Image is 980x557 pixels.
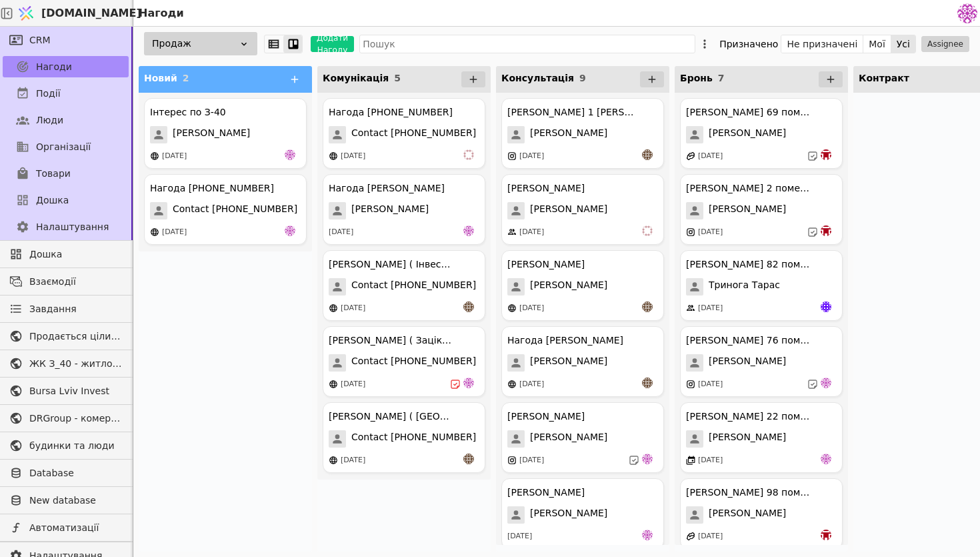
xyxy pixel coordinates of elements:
div: Нагода [PERSON_NAME][PERSON_NAME][DATE]an [501,326,664,397]
span: [DOMAIN_NAME] [41,5,141,21]
span: Комунікація [323,73,389,83]
img: 137b5da8a4f5046b86490006a8dec47a [957,3,977,23]
div: [PERSON_NAME] 2 помешкання [PERSON_NAME][PERSON_NAME][DATE]bo [680,174,843,245]
span: Новий [144,73,177,83]
div: Нагода [PHONE_NUMBER]Contact [PHONE_NUMBER][DATE]vi [323,98,485,169]
img: people.svg [507,227,517,237]
img: online-store.svg [150,227,159,237]
div: [DATE] [698,151,723,162]
div: [DATE] [698,455,723,466]
span: 7 [718,73,725,83]
img: online-store.svg [507,304,517,313]
div: [DATE] [341,379,365,390]
button: Не призначені [781,35,863,53]
img: vi [642,225,653,236]
div: [PERSON_NAME] 1 [PERSON_NAME] [507,105,634,119]
span: [PERSON_NAME] [530,354,607,372]
span: Налаштування [36,220,109,234]
div: Нагода [PHONE_NUMBER] [329,105,453,119]
img: an [642,378,653,388]
span: [PERSON_NAME] [530,126,607,143]
img: instagram.svg [507,151,517,161]
span: Організації [36,140,91,154]
div: [DATE] [519,227,544,238]
div: [PERSON_NAME] 82 помешкання [PERSON_NAME] [686,257,813,271]
img: Яр [821,302,831,312]
a: CRM [3,29,129,51]
span: [PERSON_NAME] [530,202,607,219]
div: [PERSON_NAME] 22 помешкання курдонери[PERSON_NAME][DATE]de [680,402,843,473]
button: Додати Нагоду [311,36,354,52]
img: de [642,530,653,540]
a: ЖК З_40 - житлова та комерційна нерухомість класу Преміум [3,353,129,374]
a: Дошка [3,243,129,265]
span: [PERSON_NAME] [709,126,786,143]
div: [DATE] [519,151,544,162]
div: [PERSON_NAME][PERSON_NAME][DATE]vi [501,174,664,245]
span: Contact [PHONE_NUMBER] [351,278,476,296]
a: Налаштування [3,216,129,237]
img: an [642,149,653,160]
span: [PERSON_NAME] [709,506,786,524]
a: New database [3,490,129,511]
span: 9 [579,73,586,83]
span: Завдання [29,302,77,316]
div: [DATE] [162,151,187,162]
span: Bursa Lviv Invest [29,384,122,398]
div: [PERSON_NAME] 82 помешкання [PERSON_NAME]Тринога Тарас[DATE]Яр [680,250,843,321]
span: [PERSON_NAME] [351,202,429,219]
span: Дошка [36,193,69,207]
a: Люди [3,109,129,131]
div: [PERSON_NAME] 76 помешкання [PERSON_NAME] [686,334,813,348]
img: vi [463,149,474,160]
input: Пошук [359,35,695,53]
button: Усі [891,35,915,53]
div: [PERSON_NAME] 98 помешкання [PERSON_NAME][PERSON_NAME][DATE]bo [680,478,843,549]
div: [PERSON_NAME] 69 помешкання [PERSON_NAME][PERSON_NAME][DATE]bo [680,98,843,169]
span: [PERSON_NAME] [173,126,250,143]
div: Нагода [PERSON_NAME] [329,181,445,195]
span: Дошка [29,247,122,261]
div: [PERSON_NAME] [507,410,585,424]
div: [DATE] [162,227,187,238]
div: [DATE] [698,379,723,390]
div: [PERSON_NAME] ( Інвестиція )Contact [PHONE_NUMBER][DATE]an [323,250,485,321]
a: DRGroup - комерційна нерухоомість [3,408,129,429]
img: an [642,302,653,312]
img: de [285,149,295,160]
button: Assignee [921,36,969,52]
a: Bursa Lviv Invest [3,380,129,402]
img: online-store.svg [329,151,338,161]
img: online-store.svg [329,380,338,389]
div: [PERSON_NAME] 1 [PERSON_NAME][PERSON_NAME][DATE]an [501,98,664,169]
img: instagram.svg [507,456,517,465]
span: [PERSON_NAME] [530,506,607,524]
img: an [463,302,474,312]
div: [PERSON_NAME] ( [GEOGRAPHIC_DATA] ) [329,410,455,424]
img: an [463,454,474,464]
img: de [642,454,653,464]
a: Дошка [3,189,129,211]
span: [PERSON_NAME] [709,202,786,219]
img: bo [821,530,831,540]
img: bo [821,225,831,236]
span: Події [36,87,61,101]
div: Нагода [PHONE_NUMBER] [150,181,274,195]
div: Нагода [PERSON_NAME][PERSON_NAME][DATE]de [323,174,485,245]
img: online-store.svg [329,304,338,313]
span: ЖК З_40 - житлова та комерційна нерухомість класу Преміум [29,357,122,371]
img: online-store.svg [329,456,338,465]
a: Додати Нагоду [303,36,354,52]
span: DRGroup - комерційна нерухоомість [29,412,122,426]
span: 5 [394,73,401,83]
div: [DATE] [698,531,723,542]
div: [DATE] [341,303,365,314]
img: events.svg [686,456,695,465]
span: [PERSON_NAME] [709,430,786,448]
a: Database [3,462,129,484]
span: будинки та люди [29,439,122,453]
span: Товари [36,167,71,181]
a: [DOMAIN_NAME] [13,1,133,26]
div: [DATE] [698,227,723,238]
a: Події [3,83,129,104]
